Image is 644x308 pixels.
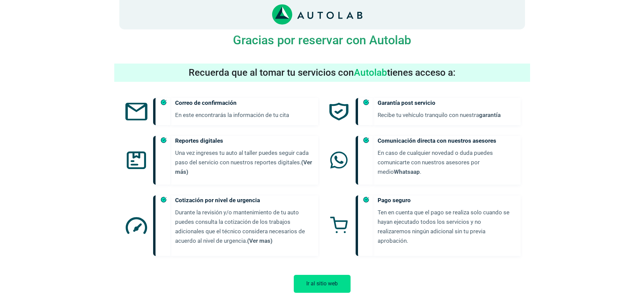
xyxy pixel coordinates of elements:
h4: Gracias por reservar con Autolab [119,33,525,47]
a: Ir al sitio web [294,280,351,287]
h5: Correo de confirmación [175,98,313,108]
h5: Cotización por nivel de urgencia [175,195,313,205]
a: (Ver más) [175,159,312,175]
h5: Pago seguro [378,195,515,205]
button: Ir al sitio web [294,275,351,293]
a: (Ver mas) [247,237,272,244]
p: Una vez ingreses tu auto al taller puedes seguir cada paso del servicio con nuestros reportes dig... [175,148,313,176]
p: En caso de cualquier novedad o duda puedes comunicarte con nuestros asesores por medio . [378,148,515,176]
h5: Reportes digitales [175,136,313,145]
p: Durante la revisión y/o mantenimiento de tu auto puedes consulta la cotización de los trabajos ad... [175,208,313,245]
p: Ten en cuenta que el pago se realiza solo cuando se hayan ejecutado todos los servicios y no real... [378,208,515,245]
h3: Recuerda que al tomar tu servicios con tienes acceso a: [114,67,530,78]
a: garantía [479,112,501,118]
p: En este encontrarás la información de tu cita [175,110,313,120]
a: Link al sitio de autolab [272,11,362,18]
h5: Comunicación directa con nuestros asesores [378,136,515,145]
h5: Garantía post servicio [378,98,515,108]
p: Recibe tu vehículo tranquilo con nuestra [378,110,515,120]
a: Whatsaap [394,168,420,175]
span: Autolab [354,67,387,78]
